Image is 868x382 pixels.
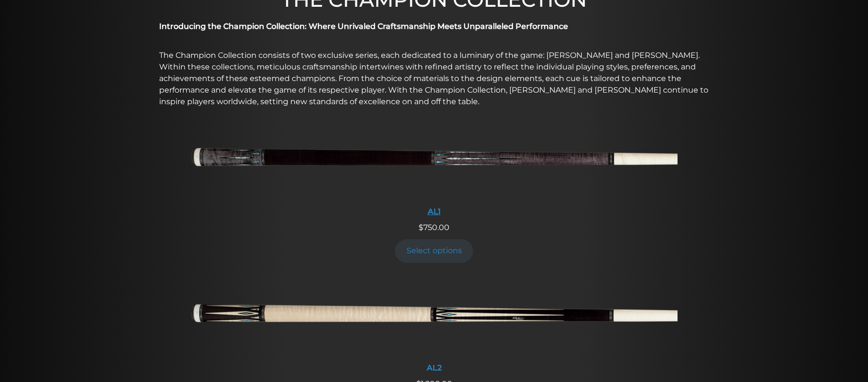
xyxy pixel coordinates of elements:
[190,276,678,357] img: AL2
[190,276,678,378] a: AL2 AL2
[159,22,568,31] strong: Introducing the Champion Collection: Where Unrivaled Craftsmanship Meets Unparalleled Performance
[190,363,678,372] div: AL2
[190,120,678,222] a: AL1 AL1
[419,223,449,232] span: 750.00
[190,207,678,216] div: AL1
[395,239,473,263] a: Add to cart: “AL1”
[190,120,678,201] img: AL1
[159,50,709,108] p: The Champion Collection consists of two exclusive series, each dedicated to a luminary of the gam...
[419,223,423,232] span: $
